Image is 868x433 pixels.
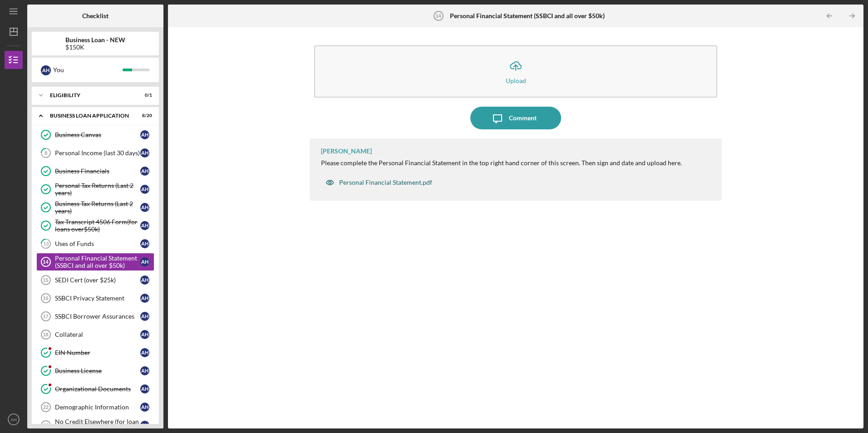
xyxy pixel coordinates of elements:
div: Upload [506,77,526,84]
div: Collateral [55,331,140,338]
button: Comment [470,107,561,129]
div: 0 / 1 [136,93,152,98]
div: BUSINESS LOAN APPLICATION [50,113,129,118]
a: 8Personal Income (last 30 days)AH [36,144,154,162]
div: A H [140,221,149,230]
div: A H [140,384,149,394]
div: Personal Tax Returns (Last 2 years) [55,182,140,197]
div: A H [140,366,149,375]
div: A H [140,239,149,248]
a: 16SSBCI Privacy StatementAH [36,289,154,307]
div: A H [140,330,149,339]
div: A H [140,276,149,285]
div: Uses of Funds [55,240,140,247]
div: A H [140,421,149,430]
a: Tax Transcript 4506 Form(for loans over$50k)AH [36,216,154,235]
tspan: 14 [435,13,441,19]
div: SEDI Cert (over $25k) [55,276,140,284]
a: Personal Tax Returns (Last 2 years)AH [36,180,154,198]
div: A H [140,148,149,157]
text: AH [10,417,16,422]
div: A H [140,130,149,139]
b: Personal Financial Statement (SSBCI and all over $50k) [450,12,605,20]
div: You [53,62,123,78]
div: $150K [65,44,125,51]
div: A H [140,403,149,412]
div: A H [41,65,51,75]
div: Personal Income (last 30 days) [55,149,140,157]
tspan: 14 [43,259,49,265]
a: Business LicenseAH [36,362,154,380]
a: EIN NumberAH [36,344,154,362]
div: Please complete the Personal Financial Statement in the top right hand corner of this screen. The... [321,159,682,167]
div: Organizational Documents [55,385,140,393]
tspan: 16 [43,295,48,301]
button: AH [5,410,23,428]
div: A H [140,312,149,321]
tspan: 17 [43,314,48,319]
div: Tax Transcript 4506 Form(for loans over$50k) [55,218,140,233]
a: 17SSBCI Borrower AssurancesAH [36,307,154,325]
tspan: 23 [43,423,49,428]
div: Business License [55,367,140,374]
div: Business Tax Returns (Last 2 years) [55,200,140,215]
div: Demographic Information [55,403,140,411]
a: 14Personal Financial Statement (SSBCI and all over $50k)AH [36,253,154,271]
button: Personal Financial Statement.pdf [321,173,437,192]
div: SSBCI Borrower Assurances [55,313,140,320]
tspan: 15 [43,277,48,283]
tspan: 8 [44,150,47,156]
div: Business Financials [55,167,140,175]
b: Business Loan - NEW [65,36,125,44]
div: SSBCI Privacy Statement [55,295,140,302]
b: Checklist [82,12,108,20]
div: A H [140,257,149,266]
div: EIN Number [55,349,140,356]
div: A H [140,185,149,194]
tspan: 22 [43,404,49,410]
div: 8 / 20 [136,113,152,118]
div: A H [140,203,149,212]
a: 15SEDI Cert (over $25k)AH [36,271,154,289]
a: Business Tax Returns (Last 2 years)AH [36,198,154,216]
div: Personal Financial Statement (SSBCI and all over $50k) [55,255,140,269]
div: No Credit Elsewhere (for loan applications over $20K) [55,418,140,433]
div: A H [140,294,149,303]
a: 22Demographic InformationAH [36,398,154,416]
div: A H [140,167,149,176]
a: Business CanvasAH [36,126,154,144]
button: Upload [314,45,717,98]
tspan: 18 [43,332,48,337]
div: Personal Financial Statement.pdf [339,179,432,186]
div: Comment [509,107,537,129]
a: Organizational DocumentsAH [36,380,154,398]
a: 13Uses of FundsAH [36,235,154,253]
div: ELIGIBILITY [50,93,129,98]
a: 18CollateralAH [36,325,154,344]
a: Business FinancialsAH [36,162,154,180]
div: [PERSON_NAME] [321,148,372,155]
tspan: 13 [43,241,49,247]
div: Business Canvas [55,131,140,138]
div: A H [140,348,149,357]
